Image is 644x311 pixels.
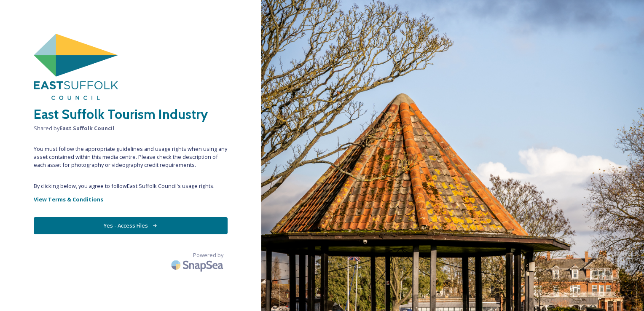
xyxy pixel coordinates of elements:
[34,34,118,100] img: East%20Suffolk%20Council.png
[34,182,228,190] span: By clicking below, you agree to follow East Suffolk Council 's usage rights.
[34,217,228,234] button: Yes - Access Files
[34,196,103,203] strong: View Terms & Conditions
[34,104,228,124] h2: East Suffolk Tourism Industry
[169,255,228,275] img: SnapSea Logo
[34,124,228,132] span: Shared by
[34,145,228,169] span: You must follow the appropriate guidelines and usage rights when using any asset contained within...
[59,124,114,132] strong: East Suffolk Council
[193,251,223,259] span: Powered by
[34,194,228,204] a: View Terms & Conditions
